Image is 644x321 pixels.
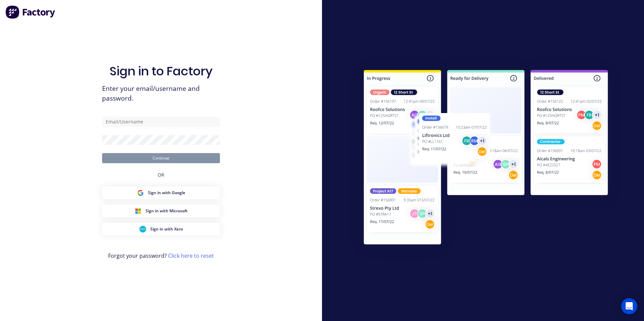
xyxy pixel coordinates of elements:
div: Open Intercom Messenger [621,298,637,314]
img: Microsoft Sign in [135,208,141,214]
button: Xero Sign inSign in with Xero [102,223,220,236]
img: Factory [5,5,56,19]
span: Sign in with Microsoft [146,208,188,214]
a: Click here to reset [168,252,214,259]
h1: Sign in to Factory [109,64,213,78]
button: Microsoft Sign inSign in with Microsoft [102,205,220,217]
span: Sign in with Google [148,190,185,196]
input: Email/Username [102,117,220,127]
button: Google Sign inSign in with Google [102,186,220,199]
img: Xero Sign in [139,226,146,233]
span: Sign in with Xero [150,226,183,232]
span: Enter your email/username and password. [102,84,220,103]
div: OR [158,163,164,186]
button: Continue [102,153,220,163]
img: Sign in [349,57,623,260]
span: Forgot your password? [108,252,214,260]
img: Google Sign in [137,189,144,196]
